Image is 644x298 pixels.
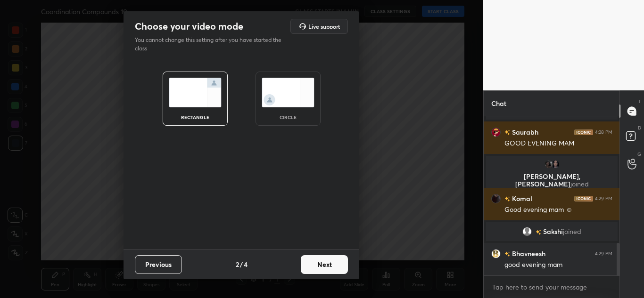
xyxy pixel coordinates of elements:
[522,227,532,236] img: default.png
[135,255,182,274] button: Previous
[536,230,541,235] img: no-rating-badge.077c3623.svg
[135,36,288,53] p: You cannot change this setting after you have started the class
[176,115,214,120] div: rectangle
[504,251,510,257] img: no-rating-badge.077c3623.svg
[504,139,612,148] div: GOOD EVENING MAM
[510,193,532,203] h6: Komal
[504,130,510,135] img: no-rating-badge.077c3623.svg
[504,205,612,215] div: Good evening mam ☺
[269,115,307,120] div: circle
[244,259,248,269] h4: 4
[504,196,510,201] img: no-rating-badge.077c3623.svg
[638,124,641,131] p: D
[491,128,501,137] img: ea3dd130e6ae499fb68aa1d820f97bb3.jpg
[262,78,314,107] img: circleScreenIcon.acc0effb.svg
[595,251,612,257] div: 4:29 PM
[236,259,239,269] h4: 2
[637,151,641,158] p: G
[301,255,348,274] button: Next
[491,194,501,203] img: 2ae853158e4e4558b377e53dc28d5d8a.jpg
[169,78,222,107] img: normalScreenIcon.ae25ed63.svg
[491,249,501,258] img: 3
[595,129,612,135] div: 4:28 PM
[510,249,545,258] h6: Bhavneesh
[492,173,612,188] p: [PERSON_NAME], [PERSON_NAME]
[574,196,593,201] img: iconic-dark.1390631f.png
[543,228,563,235] span: Sakshi
[544,160,553,169] img: 7a5f8d2a118643ec829e641410cb3ea8.jpg
[550,160,560,169] img: 74e93c45060b4f82a3bab201c5cc3add.jpg
[484,116,620,275] div: grid
[595,196,612,201] div: 4:29 PM
[563,228,581,235] span: joined
[504,260,612,270] div: good evening mam
[638,98,641,105] p: T
[570,179,588,188] span: joined
[510,127,538,137] h6: Saurabh
[484,91,514,116] p: Chat
[308,24,340,29] h5: Live support
[574,129,593,135] img: iconic-dark.1390631f.png
[135,20,243,32] h2: Choose your video mode
[240,259,243,269] h4: /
